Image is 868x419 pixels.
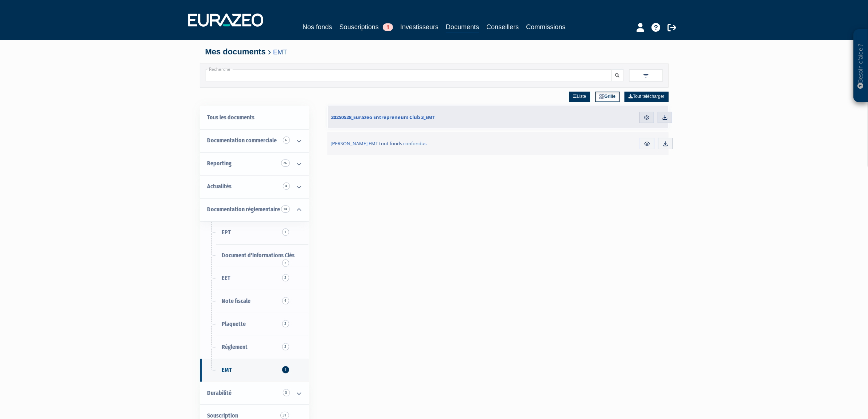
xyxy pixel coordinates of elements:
[273,48,287,56] a: EMT
[662,114,668,121] img: download.svg
[200,129,309,152] a: Documentation commerciale 6
[644,141,650,147] img: eye.svg
[222,343,248,350] span: Règlement
[207,389,232,396] span: Durabilité
[222,252,295,259] span: Document d'Informations Clés
[662,141,669,147] img: download.svg
[569,92,590,102] a: Liste
[486,22,519,32] a: Conseillers
[222,297,251,304] span: Note fiscale
[283,389,290,396] span: 3
[207,160,232,167] span: Reporting
[624,92,668,102] a: Tout télécharger
[331,140,427,147] span: [PERSON_NAME] EMT tout fonds confondus
[283,182,290,190] span: 4
[303,22,332,32] a: Nos fonds
[281,205,290,213] span: 14
[200,313,309,336] a: Plaquette2
[328,106,542,128] a: 20250528_Eurazeo Entrepreneurs Club 3_EMT
[200,267,309,290] a: EET2
[207,183,232,190] span: Actualités
[282,297,289,304] span: 4
[643,114,650,121] img: eye.svg
[282,320,289,327] span: 2
[281,159,290,167] span: 26
[206,69,612,81] input: Recherche
[331,114,436,120] span: 20250528_Eurazeo Entrepreneurs Club 3_EMT
[280,412,289,419] span: 31
[222,320,246,327] span: Plaquette
[282,366,289,373] span: 1
[383,23,393,31] span: 1
[200,290,309,313] a: Note fiscale4
[282,274,289,281] span: 2
[446,22,479,33] a: Documents
[526,22,565,32] a: Commissions
[200,244,309,267] a: Document d'Informations Clés2
[222,366,232,373] span: EMT
[200,221,309,244] a: EPT1
[200,152,309,175] a: Reporting 26
[200,359,309,382] a: EMT1
[282,343,289,350] span: 2
[400,22,439,32] a: Investisseurs
[282,260,289,267] span: 2
[595,92,620,102] a: Grille
[283,137,290,144] span: 6
[207,412,238,419] span: Souscription
[207,206,280,213] span: Documentation règlementaire
[205,47,663,56] h4: Mes documents
[327,132,542,155] a: [PERSON_NAME] EMT tout fonds confondus
[207,137,277,144] span: Documentation commerciale
[200,336,309,359] a: Règlement2
[643,73,649,79] img: filter.svg
[200,382,309,405] a: Durabilité 3
[200,198,309,221] a: Documentation règlementaire 14
[282,228,289,236] span: 1
[200,175,309,198] a: Actualités 4
[599,94,604,99] img: grid.svg
[188,14,263,27] img: 1732889491-logotype_eurazeo_blanc_rvb.png
[222,274,231,281] span: EET
[857,33,865,99] p: Besoin d'aide ?
[222,229,231,236] span: EPT
[339,22,393,32] a: Souscriptions1
[200,106,309,129] a: Tous les documents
